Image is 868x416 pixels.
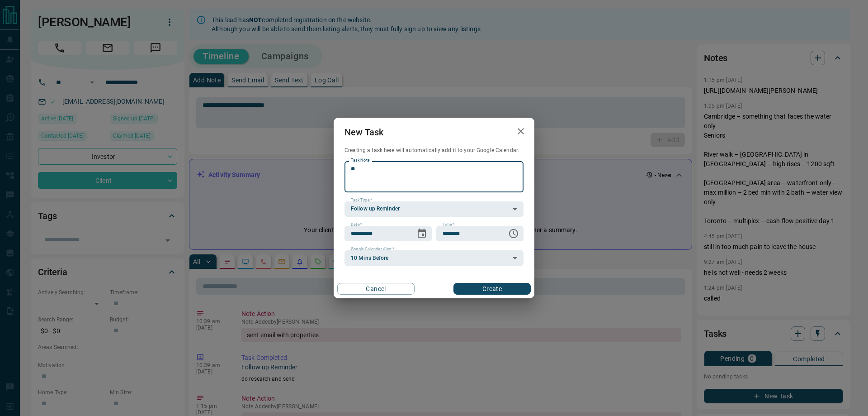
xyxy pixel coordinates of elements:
[337,283,415,295] button: Cancel
[351,246,394,252] label: Google Calendar Alert
[344,201,524,217] div: Follow up Reminder
[413,225,431,243] button: Choose date, selected date is Oct 16, 2025
[334,118,394,147] h2: New Task
[443,222,454,228] label: Time
[351,222,362,228] label: Date
[344,147,524,154] p: Creating a task here will automatically add it to your Google Calendar.
[453,283,531,295] button: Create
[351,197,372,203] label: Task Type
[344,250,524,266] div: 10 Mins Before
[505,225,523,243] button: Choose time, selected time is 6:00 AM
[351,158,369,163] label: Task Note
